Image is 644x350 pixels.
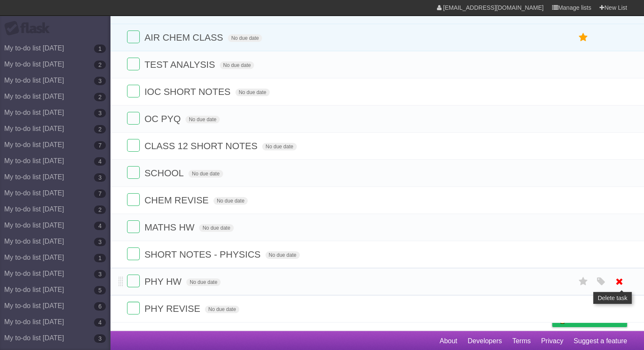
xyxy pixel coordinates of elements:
span: No due date [220,61,254,69]
label: Done [127,112,140,125]
div: Flask [4,21,55,36]
label: Star task [575,275,591,289]
b: 3 [94,77,106,85]
label: Done [127,166,140,179]
label: Done [127,220,140,233]
b: 3 [94,109,106,117]
a: Privacy [541,333,563,349]
b: 7 [94,141,106,150]
span: PHY HW [144,276,184,287]
label: Done [127,58,140,70]
a: Terms [512,333,531,349]
b: 5 [94,286,106,294]
b: 3 [94,173,106,182]
label: Done [127,275,140,287]
b: 4 [94,157,106,166]
span: CLASS 12 SHORT NOTES [144,141,260,151]
span: MATHS HW [144,222,196,233]
span: CHEM REVISE [144,195,211,206]
b: 2 [94,206,106,214]
span: No due date [186,278,221,286]
label: Done [127,31,140,43]
label: Done [127,247,140,260]
span: No due date [265,251,300,259]
span: No due date [228,34,262,42]
label: Star task [575,31,591,44]
span: No due date [235,89,270,96]
b: 2 [94,125,106,133]
a: Developers [467,333,502,349]
b: 1 [94,254,106,262]
span: SHORT NOTES - PHYSICS [144,249,263,260]
b: 7 [94,189,106,198]
a: Suggest a feature [574,333,627,349]
span: No due date [213,197,248,205]
label: Done [127,302,140,314]
span: No due date [199,224,233,232]
label: Done [127,139,140,152]
a: About [439,333,457,349]
b: 3 [94,270,106,278]
span: Buy me a coffee [570,312,623,327]
span: No due date [262,143,296,150]
span: No due date [205,306,239,313]
label: Done [127,193,140,206]
b: 4 [94,222,106,230]
b: 2 [94,93,106,101]
b: 6 [94,302,106,311]
b: 1 [94,44,106,53]
b: 2 [94,61,106,69]
label: Done [127,85,140,97]
span: No due date [188,170,223,178]
span: AIR CHEM CLASS [144,32,225,43]
span: SCHOOL [144,168,186,178]
span: IOC SHORT NOTES [144,86,232,97]
span: PHY REVISE [144,303,202,314]
b: 4 [94,318,106,327]
b: 3 [94,238,106,246]
b: 3 [94,334,106,343]
span: No due date [185,116,220,123]
span: TEST ANALYSIS [144,59,217,70]
span: OC PYQ [144,114,183,124]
